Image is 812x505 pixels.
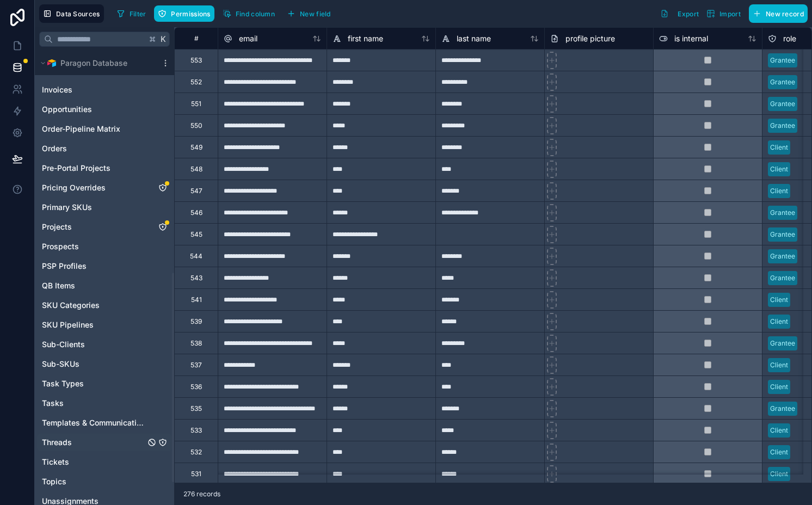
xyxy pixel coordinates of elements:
a: Task Types [42,378,145,389]
span: Primary SKUs [42,202,92,213]
a: New record [745,4,808,23]
div: 538 [190,339,202,348]
a: Sub-SKUs [42,359,145,369]
button: Import [703,4,745,23]
button: New field [283,5,335,22]
div: Grantee [770,251,795,261]
div: Pricing Overrides [37,179,172,196]
div: 546 [190,208,202,217]
a: SKU Pipelines [42,319,145,330]
div: 531 [191,470,201,478]
span: Sub-Clients [42,339,85,350]
span: Projects [42,221,72,232]
span: Filter [130,10,146,18]
div: Client [770,382,788,392]
a: Opportunities [42,104,145,115]
div: Order-Pipeline Matrix [37,120,172,138]
span: SKU Categories [42,300,100,311]
div: Projects [37,218,172,236]
span: Tickets [42,457,69,467]
div: Task Types [37,375,172,392]
span: K [159,35,167,43]
a: Order-Pipeline Matrix [42,124,145,134]
a: Primary SKUs [42,202,145,213]
a: Pre-Portal Projects [42,163,145,174]
button: Data Sources [39,4,104,23]
span: Pricing Overrides [42,182,106,193]
img: Airtable Logo [47,59,56,67]
div: Grantee [770,338,795,348]
span: Paragon Database [60,58,127,69]
div: Topics [37,473,172,490]
a: QB Items [42,280,145,291]
div: Grantee [770,121,795,131]
span: is internal [674,33,708,44]
div: 550 [190,121,202,130]
div: 553 [190,56,202,65]
span: Data Sources [56,10,100,18]
div: 543 [190,274,202,282]
div: Grantee [770,77,795,87]
div: 541 [191,295,202,304]
span: Opportunities [42,104,92,115]
span: PSP Profiles [42,261,87,272]
span: role [783,33,796,44]
button: Export [656,4,703,23]
span: Find column [236,10,275,18]
div: Client [770,143,788,152]
button: Permissions [154,5,214,22]
div: SKU Pipelines [37,316,172,334]
div: Client [770,469,788,479]
a: Prospects [42,241,145,252]
div: Primary SKUs [37,199,172,216]
div: Grantee [770,56,795,65]
span: email [239,33,257,44]
div: # [183,34,210,42]
div: Opportunities [37,101,172,118]
div: Pre-Portal Projects [37,159,172,177]
div: 547 [190,187,202,195]
span: QB Items [42,280,75,291]
a: Tasks [42,398,145,409]
span: Threads [42,437,72,448]
div: Client [770,360,788,370]
div: 551 [191,100,201,108]
span: Pre-Portal Projects [42,163,110,174]
a: Invoices [42,84,145,95]
div: 539 [190,317,202,326]
a: PSP Profiles [42,261,145,272]
span: New field [300,10,331,18]
div: 548 [190,165,202,174]
span: Topics [42,476,66,487]
a: Projects [42,221,145,232]
span: last name [457,33,491,44]
span: SKU Pipelines [42,319,94,330]
div: Client [770,447,788,457]
span: Tasks [42,398,64,409]
span: Invoices [42,84,72,95]
div: 549 [190,143,202,152]
button: Filter [113,5,150,22]
span: Import [719,10,741,18]
div: Prospects [37,238,172,255]
a: Permissions [154,5,218,22]
div: Tickets [37,453,172,471]
a: Pricing Overrides [42,182,145,193]
div: Invoices [37,81,172,98]
div: 544 [190,252,202,261]
a: Orders [42,143,145,154]
a: Templates & Communications for Topics [42,417,145,428]
a: Topics [42,476,145,487]
div: 532 [190,448,202,457]
span: Orders [42,143,67,154]
div: Client [770,186,788,196]
span: profile picture [565,33,615,44]
div: 536 [190,383,202,391]
div: 533 [190,426,202,435]
a: Threads [42,437,145,448]
div: Threads [37,434,172,451]
a: Tickets [42,457,145,467]
a: Sub-Clients [42,339,145,350]
div: Client [770,295,788,305]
